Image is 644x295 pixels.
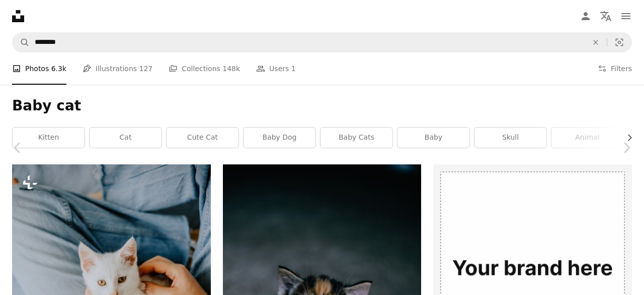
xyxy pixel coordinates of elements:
[169,52,240,85] a: Collections 148k
[291,63,296,74] span: 1
[139,63,153,74] span: 127
[596,6,616,26] button: Language
[609,99,644,196] a: Next
[474,128,546,148] a: skull
[12,97,632,115] h1: Baby cat
[607,33,631,52] button: Visual search
[12,32,632,52] form: Find visuals sitewide
[551,128,623,148] a: animal
[12,10,24,22] a: Home — Unsplash
[222,63,240,74] span: 148k
[585,33,607,52] button: Clear
[90,128,162,148] a: cat
[167,128,238,148] a: cute cat
[616,6,636,26] button: Menu
[13,33,30,52] button: Search Unsplash
[576,6,596,26] a: Log in / Sign up
[256,52,296,85] a: Users 1
[320,128,392,148] a: baby cats
[83,52,152,85] a: Illustrations 127
[244,128,315,148] a: baby dog
[13,128,85,148] a: kitten
[397,128,469,148] a: baby
[598,52,632,85] button: Filters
